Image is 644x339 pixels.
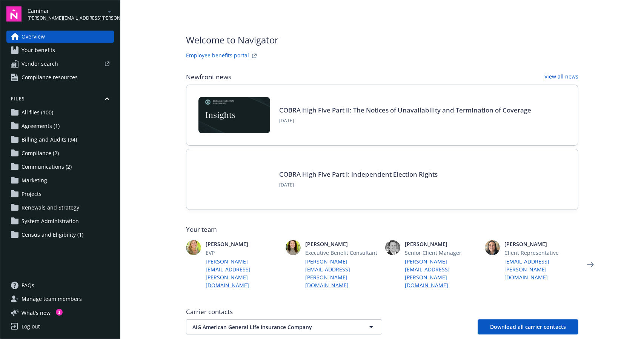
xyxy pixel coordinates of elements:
[405,257,479,289] a: [PERSON_NAME][EMAIL_ADDRESS][PERSON_NAME][DOMAIN_NAME]
[28,7,105,15] span: Caminar
[6,6,22,22] img: navigator-logo.svg
[385,240,400,255] img: photo
[6,202,114,214] a: Renewals and Strategy
[22,229,83,241] span: Census and Eligibility (1)
[478,319,578,334] button: Download all carrier contacts
[22,174,47,186] span: Marketing
[22,215,79,227] span: System Administration
[22,120,60,132] span: Agreements (1)
[22,202,79,214] span: Renewals and Strategy
[206,257,280,289] a: [PERSON_NAME][EMAIL_ADDRESS][PERSON_NAME][DOMAIN_NAME]
[186,51,249,60] a: Employee benefits portal
[22,309,51,317] span: What ' s new
[6,215,114,227] a: System Administration
[305,257,379,289] a: [PERSON_NAME][EMAIL_ADDRESS][PERSON_NAME][DOMAIN_NAME]
[279,117,531,124] span: [DATE]
[279,106,531,114] a: COBRA High Five Part II: The Notices of Unavailability and Termination of Coverage
[22,44,55,56] span: Your benefits
[6,147,114,159] a: Compliance (2)
[28,6,114,22] button: Caminar[PERSON_NAME][EMAIL_ADDRESS][PERSON_NAME][DOMAIN_NAME]arrowDropDown
[22,161,72,173] span: Communications (2)
[6,44,114,56] a: Your benefits
[6,229,114,241] a: Census and Eligibility (1)
[305,249,379,257] span: Executive Benefit Consultant
[279,182,438,188] span: [DATE]
[186,72,231,82] span: Newfront news
[6,188,114,200] a: Projects
[22,147,59,159] span: Compliance (2)
[186,307,578,316] span: Carrier contacts
[105,7,114,16] a: arrowDropDown
[206,240,280,248] span: [PERSON_NAME]
[22,58,58,70] span: Vendor search
[405,249,479,257] span: Senior Client Manager
[504,257,578,281] a: [EMAIL_ADDRESS][PERSON_NAME][DOMAIN_NAME]
[286,240,301,255] img: photo
[22,321,40,333] div: Log out
[544,72,578,82] a: View all news
[504,240,578,248] span: [PERSON_NAME]
[6,279,114,291] a: FAQs
[584,259,596,271] a: Next
[6,134,114,146] a: Billing and Audits (94)
[198,161,270,197] img: BLOG-Card Image - Compliance - COBRA High Five Pt 1 07-18-25.jpg
[186,240,201,255] img: photo
[6,174,114,186] a: Marketing
[250,51,259,60] a: striveWebsite
[186,225,578,234] span: Your team
[28,15,105,22] span: [PERSON_NAME][EMAIL_ADDRESS][PERSON_NAME][DOMAIN_NAME]
[22,31,45,43] span: Overview
[305,240,379,248] span: [PERSON_NAME]
[186,319,382,334] button: AIG American General Life Insurance Company
[6,120,114,132] a: Agreements (1)
[206,249,280,257] span: EVP
[6,71,114,83] a: Compliance resources
[6,96,114,105] button: Files
[6,58,114,70] a: Vendor search
[192,323,349,331] span: AIG American General Life Insurance Company
[6,106,114,119] a: All files (100)
[22,293,82,305] span: Manage team members
[405,240,479,248] span: [PERSON_NAME]
[490,323,566,330] span: Download all carrier contacts
[56,309,63,316] div: 1
[504,249,578,257] span: Client Representative
[22,279,34,291] span: FAQs
[485,240,500,255] img: photo
[22,134,77,146] span: Billing and Audits (94)
[22,188,41,200] span: Projects
[22,106,53,119] span: All files (100)
[6,309,63,317] button: What's new1
[198,97,270,133] img: Card Image - EB Compliance Insights.png
[279,170,438,179] a: COBRA High Five Part I: Independent Election Rights
[6,161,114,173] a: Communications (2)
[22,71,78,83] span: Compliance resources
[6,293,114,305] a: Manage team members
[6,31,114,43] a: Overview
[186,33,278,47] span: Welcome to Navigator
